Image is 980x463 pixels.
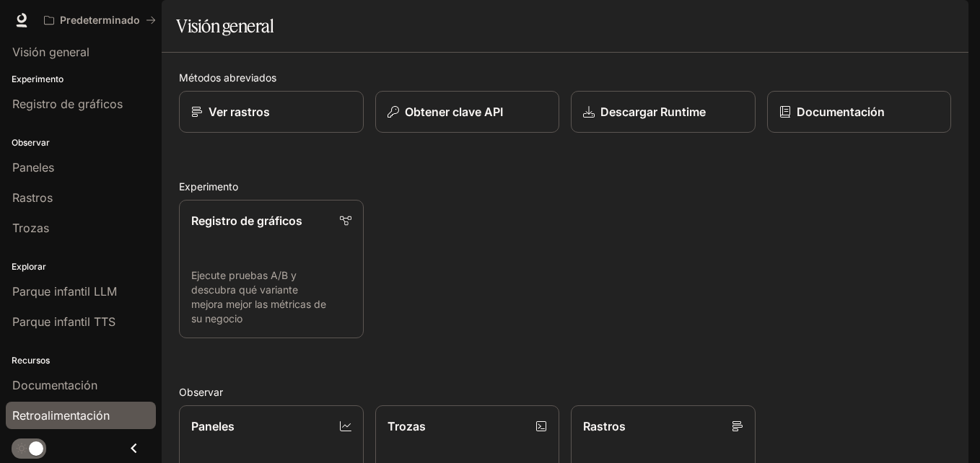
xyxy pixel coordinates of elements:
[797,103,885,120] p: Documentación
[191,268,351,326] p: Ejecute pruebas A/B y descubra qué variante mejora mejor las métricas de su negocio
[176,12,274,40] h1: Visión general
[60,14,140,27] p: Predeterminado
[209,103,270,120] p: Ver rastros
[191,418,235,435] p: Paneles
[583,418,626,435] p: Rastros
[179,91,364,133] a: Ver rastros
[179,200,364,338] a: Registro de gráficosEjecute pruebas A/B y descubra qué variante mejora mejor las métricas de su n...
[600,103,706,120] p: Descargar Runtime
[38,6,162,35] button: Todos los espacios de trabajo
[571,91,756,133] a: Descargar Runtime
[179,179,951,194] h2: Experimento
[405,103,503,120] p: Obtener clave API
[191,212,302,229] p: Registro de gráficos
[375,91,560,133] button: Obtener clave API
[388,418,426,435] p: Trozas
[179,70,951,85] h2: Métodos abreviados
[179,384,951,400] h2: Observar
[767,91,952,133] a: Documentación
